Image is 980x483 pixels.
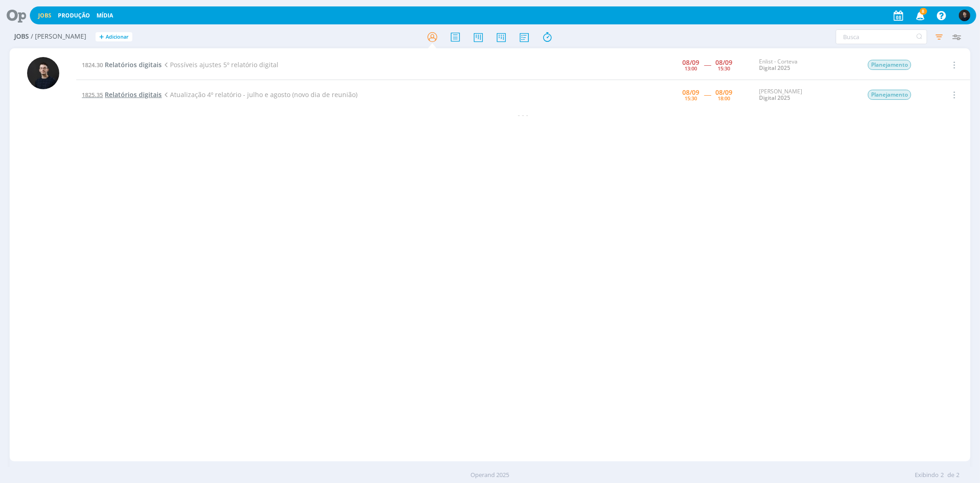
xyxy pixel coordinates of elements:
a: 1824.30Relatórios digitais [82,60,162,69]
img: C [27,57,59,89]
div: 18:00 [718,96,731,101]
span: Planejamento [868,90,911,100]
span: ----- [704,60,711,69]
img: C [959,10,970,21]
span: 2 [940,471,944,480]
span: Relatórios digitais [105,90,162,99]
div: Enlist - Corteva [759,58,854,72]
a: Produção [58,11,90,19]
div: 08/09 [716,89,733,96]
a: 1825.35Relatórios digitais [82,90,162,99]
button: Mídia [94,12,116,19]
div: 08/09 [683,89,700,96]
span: de [947,471,954,480]
span: Exibindo [915,471,939,480]
span: 2 [956,471,959,480]
div: 15:30 [685,96,697,101]
span: Possíveis ajustes 5º relatório digital [162,60,278,69]
span: + [99,32,104,42]
button: Jobs [35,12,54,19]
span: ----- [704,90,711,99]
span: 8 [920,8,927,15]
div: - - - [76,110,970,120]
a: Digital 2025 [759,64,790,72]
span: 1825.35 [82,91,103,99]
button: C [958,7,971,23]
span: Planejamento [868,60,911,70]
a: Jobs [38,11,51,19]
a: Mídia [96,11,113,19]
span: 1824.30 [82,61,103,69]
span: Atualização 4º relatório - julho e agosto (novo dia de reunião) [162,90,357,99]
span: / [PERSON_NAME] [31,33,86,40]
span: Jobs [14,33,29,40]
button: +Adicionar [96,32,132,42]
button: 8 [910,7,929,24]
span: Relatórios digitais [105,60,162,69]
div: 08/09 [716,59,733,66]
input: Busca [836,29,927,44]
div: 13:00 [685,66,697,71]
div: [PERSON_NAME] [759,88,854,102]
div: 15:30 [718,66,731,71]
button: Produção [55,12,93,19]
a: Digital 2025 [759,94,790,102]
span: Adicionar [106,34,129,40]
div: 08/09 [683,59,700,66]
